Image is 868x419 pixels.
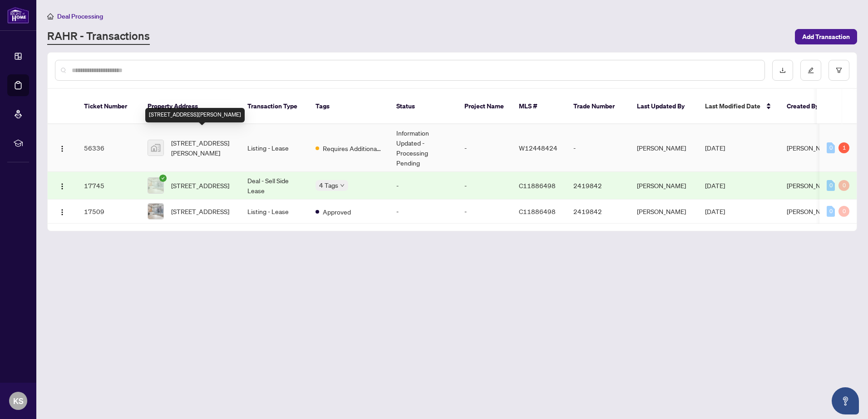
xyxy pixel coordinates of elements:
[55,178,69,193] button: Logo
[829,60,849,81] button: filter
[240,89,308,124] th: Transaction Type
[832,387,859,414] button: Open asap
[457,124,512,172] td: -
[171,138,233,158] span: [STREET_ADDRESS][PERSON_NAME]
[808,67,814,73] span: edit
[148,204,163,219] img: thumbnail-img
[705,101,760,111] span: Last Modified Date
[389,124,457,172] td: Information Updated - Processing Pending
[802,29,850,44] span: Add Transaction
[77,89,140,124] th: Ticket Number
[566,124,630,172] td: -
[457,200,512,224] td: -
[159,175,167,182] span: check-circle
[519,144,557,152] span: W12448424
[630,124,698,172] td: [PERSON_NAME]
[630,89,698,124] th: Last Updated By
[148,178,163,193] img: thumbnail-img
[148,140,163,156] img: thumbnail-img
[779,89,834,124] th: Created By
[838,206,849,217] div: 0
[240,200,308,224] td: Listing - Lease
[787,181,836,190] span: [PERSON_NAME]
[59,145,66,152] img: Logo
[630,200,698,224] td: [PERSON_NAME]
[240,172,308,200] td: Deal - Sell Side Lease
[308,89,389,124] th: Tags
[57,12,103,20] span: Deal Processing
[140,89,240,124] th: Property Address
[55,204,69,219] button: Logo
[47,13,54,19] span: home
[323,207,351,217] span: Approved
[55,141,69,155] button: Logo
[827,180,835,191] div: 0
[171,180,229,190] span: [STREET_ADDRESS]
[630,172,698,200] td: [PERSON_NAME]
[838,142,849,153] div: 1
[566,89,630,124] th: Trade Number
[240,124,308,172] td: Listing - Lease
[512,89,566,124] th: MLS #
[772,60,793,81] button: download
[77,172,140,200] td: 17745
[779,67,786,73] span: download
[827,142,835,153] div: 0
[838,180,849,191] div: 0
[77,124,140,172] td: 56336
[705,144,725,152] span: [DATE]
[566,172,630,200] td: 2419842
[787,144,836,152] span: [PERSON_NAME]
[787,207,836,215] span: [PERSON_NAME]
[836,67,842,73] span: filter
[698,89,779,124] th: Last Modified Date
[705,181,725,190] span: [DATE]
[389,172,457,200] td: -
[145,108,245,122] div: [STREET_ADDRESS][PERSON_NAME]
[705,207,725,215] span: [DATE]
[800,60,821,81] button: edit
[457,89,512,124] th: Project Name
[795,29,857,44] button: Add Transaction
[7,7,29,24] img: logo
[340,183,345,188] span: down
[457,172,512,200] td: -
[566,200,630,224] td: 2419842
[47,29,150,45] a: RAHR - Transactions
[519,181,556,190] span: C11886498
[77,200,140,224] td: 17509
[13,395,24,407] span: KS
[827,206,835,217] div: 0
[519,207,556,215] span: C11886498
[171,206,229,216] span: [STREET_ADDRESS]
[389,200,457,224] td: -
[323,143,382,153] span: Requires Additional Docs
[59,183,66,190] img: Logo
[59,209,66,216] img: Logo
[319,180,338,190] span: 4 Tags
[389,89,457,124] th: Status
